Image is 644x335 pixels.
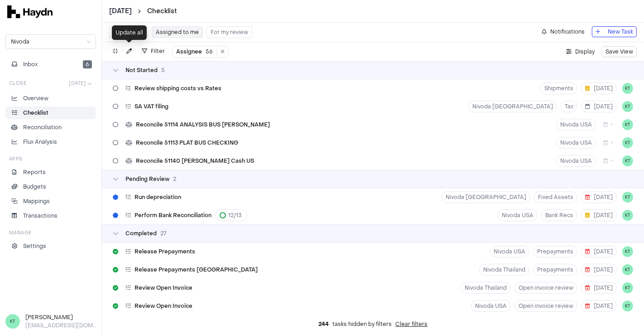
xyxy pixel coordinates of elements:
a: Reports [5,166,96,179]
button: KT [622,210,633,221]
button: [DATE] [581,300,617,312]
span: Inbox [23,60,38,68]
span: KT [625,85,630,92]
span: [DATE] [585,302,613,310]
button: For my review [207,26,252,38]
button: Nivoda [GEOGRAPHIC_DATA] [442,191,530,203]
span: [DATE] [585,248,613,255]
p: Checklist [23,109,48,117]
span: Nivoda [11,35,91,49]
button: + [600,155,617,167]
div: Update all [112,25,147,40]
button: [DATE] [66,78,96,88]
p: Overview [23,94,48,102]
button: Nivoda Thailand [461,282,511,294]
button: Nivoda USA [498,209,538,221]
span: KT [625,303,630,310]
span: Not Started [125,67,158,74]
span: KT [625,140,630,146]
button: Assigned to me [152,26,203,38]
a: Transactions [5,209,96,222]
button: [DATE] [581,209,617,221]
span: Reconcile 51114 ANALYSIS BUS [PERSON_NAME] [136,121,270,128]
nav: breadcrumb [109,7,177,16]
button: Nivoda USA [556,155,596,167]
button: [DATE] [581,264,617,276]
span: Save View [606,47,633,56]
span: Reconcile 51113 PLAT BUS CHECKING [136,139,238,146]
span: KT [625,194,630,201]
button: Prepayments [533,246,577,257]
button: Bank Recs [541,209,577,221]
a: Checklist [5,107,96,119]
span: Review shipping costs vs Rates [135,85,221,92]
button: Open invoice review [514,282,577,294]
span: 6 [83,60,92,68]
button: Nivoda USA [556,119,596,131]
button: Fixed Assets [534,191,577,203]
button: Open invoice review [514,300,577,312]
span: Completed [125,230,157,237]
span: Perform Bank Reconciliation [135,212,211,219]
h3: Apps [9,155,23,162]
button: KT [622,192,633,203]
button: + [600,137,617,149]
span: Review Open Invoice [135,284,192,291]
button: KT [622,155,633,166]
button: KT [622,83,633,94]
button: Inbox6 [5,58,96,71]
p: Reconciliation [23,123,62,131]
span: 2 [173,175,176,183]
span: KT [625,285,630,291]
span: New Task [608,27,633,36]
button: Display [562,46,598,57]
button: All (default) [109,26,148,38]
button: [DATE] [581,282,617,294]
button: Tax [561,101,577,112]
span: [DATE] [585,194,613,201]
span: Release Prepayments [GEOGRAPHIC_DATA] [135,266,258,273]
span: 27 [160,230,166,237]
h3: Close [9,80,27,87]
button: [DATE] [581,83,617,94]
button: Assignee56 [173,46,217,57]
a: Overview [5,92,96,105]
p: Budgets [23,183,46,191]
a: Flux Analysis [5,136,96,148]
span: KT [625,212,630,219]
span: 5 [161,67,165,74]
span: KT [625,158,630,165]
span: KT [625,121,630,128]
button: Nivoda [GEOGRAPHIC_DATA] [468,101,557,112]
button: [DATE] [581,246,617,257]
a: Settings [5,240,96,252]
span: Run depreciation [135,194,181,201]
span: Assignee [176,48,202,55]
span: SA VAT filing [135,103,168,110]
button: Nivoda Thailand [479,264,529,276]
p: Mappings [23,197,50,205]
span: KT [10,318,15,325]
span: Release Prepayments [135,248,195,255]
span: 12 / 13 [228,212,241,219]
h3: [PERSON_NAME] [25,313,96,321]
span: [DATE] [585,103,613,110]
span: KT [625,248,630,255]
button: [DATE] [581,101,617,112]
button: Prepayments [533,264,577,276]
p: Settings [23,242,46,250]
button: New Task [592,26,637,37]
p: Reports [23,168,46,176]
button: KT [622,282,633,293]
span: [DATE] [585,212,613,219]
button: Nivoda USA [490,246,529,257]
button: KT [622,301,633,311]
h3: Manage [9,229,32,236]
button: Save View [602,46,637,57]
img: svg+xml,%3c [7,5,53,18]
div: tasks hidden by filters [102,313,644,335]
span: [DATE] [585,284,613,291]
a: Checklist [147,7,177,16]
span: 244 [318,320,329,328]
p: [EMAIL_ADDRESS][DOMAIN_NAME] [25,321,96,330]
